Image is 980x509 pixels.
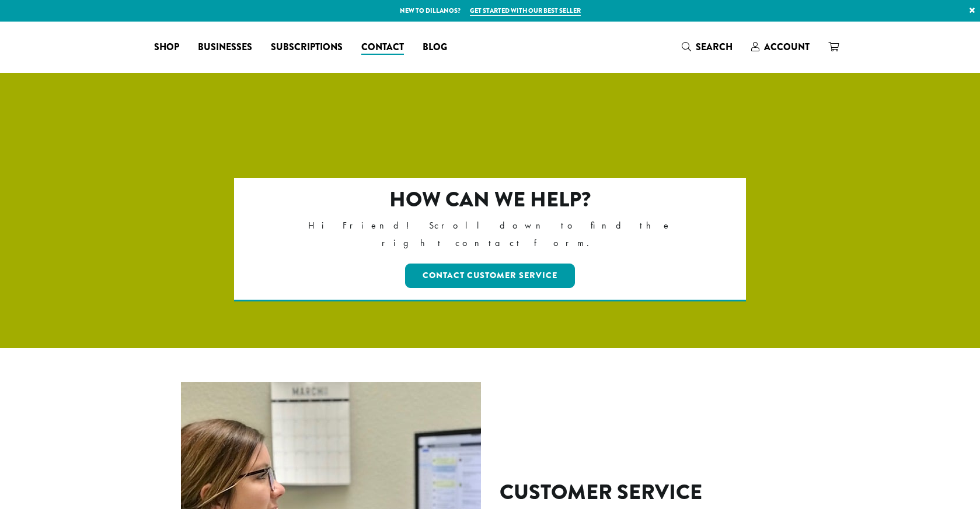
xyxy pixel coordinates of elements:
span: Businesses [198,40,252,55]
a: Contact Customer Service [405,264,575,288]
span: Search [696,40,733,54]
span: Shop [154,40,179,55]
span: Contact [361,40,404,55]
span: Blog [423,40,447,55]
span: Account [764,40,810,54]
span: Subscriptions [271,40,343,55]
h2: Customer Service [500,480,832,505]
a: Get started with our best seller [470,6,581,16]
a: Search [672,37,742,57]
h2: How can we help? [284,187,696,212]
a: Shop [145,38,189,57]
p: Hi Friend! Scroll down to find the right contact form. [284,217,696,252]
